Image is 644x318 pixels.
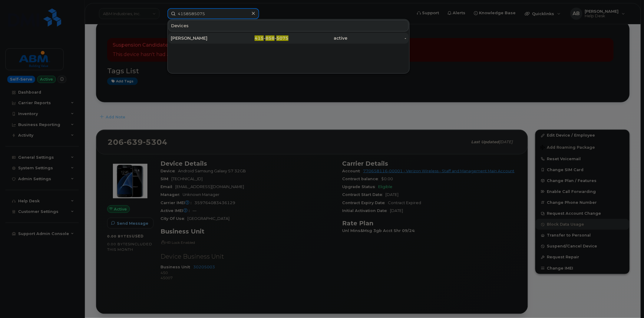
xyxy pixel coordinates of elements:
[168,20,409,31] div: Devices
[348,35,407,41] div: -
[255,35,264,41] span: 415
[171,35,230,41] div: [PERSON_NAME]
[266,35,275,41] span: 858
[168,33,409,44] a: [PERSON_NAME]415-858-5075active-
[167,8,259,19] input: Find something...
[276,35,289,41] span: 5075
[289,35,348,41] div: active
[230,35,289,41] div: - -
